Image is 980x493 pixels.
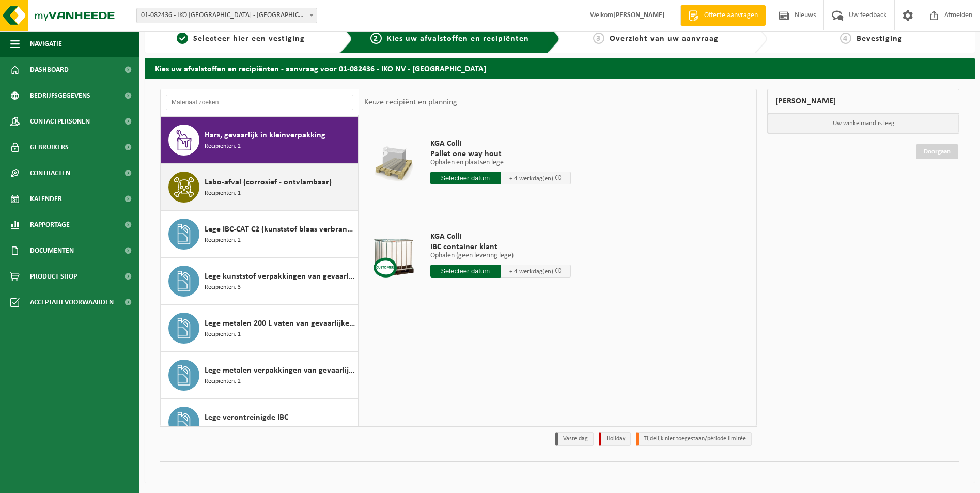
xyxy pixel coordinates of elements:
span: Product Shop [30,264,77,289]
h2: Kies uw afvalstoffen en recipiënten - aanvraag voor 01-082436 - IKO NV - [GEOGRAPHIC_DATA] [145,58,975,78]
strong: [PERSON_NAME] [613,11,665,19]
span: Recipiënten: 2 [205,142,241,151]
button: Lege verontreinigde IBC Recipiënten: 1 [161,399,359,446]
span: Documenten [30,238,74,264]
span: Rapportage [30,212,70,238]
span: 2 [370,33,382,44]
span: Hars, gevaarlijk in kleinverpakking [205,129,325,142]
span: Selecteer hier een vestiging [193,35,305,43]
span: 4 [840,33,851,44]
span: Recipiënten: 1 [205,189,241,198]
span: KGA Colli [430,138,571,149]
span: Recipiënten: 1 [205,330,241,340]
span: Contactpersonen [30,109,90,134]
li: Vaste dag [555,432,594,446]
span: 01-082436 - IKO NV - ANTWERPEN [137,8,317,23]
span: Lege kunststof verpakkingen van gevaarlijke stoffen [205,270,355,283]
button: Lege metalen 200 L vaten van gevaarlijke producten Recipiënten: 1 [161,305,359,352]
a: Offerte aanvragen [680,5,766,26]
span: + 4 werkdag(en) [509,175,553,182]
button: Lege metalen verpakkingen van gevaarlijke stoffen Recipiënten: 2 [161,352,359,399]
span: Pallet one way hout [430,149,571,159]
span: Gebruikers [30,134,69,160]
span: Acceptatievoorwaarden [30,289,114,315]
button: Hars, gevaarlijk in kleinverpakking Recipiënten: 2 [161,117,359,164]
span: Kies uw afvalstoffen en recipiënten [387,35,529,43]
span: Navigatie [30,31,62,57]
span: 01-082436 - IKO NV - ANTWERPEN [136,8,317,23]
p: Ophalen (geen levering lege) [430,252,571,259]
input: Selecteer datum [430,265,501,278]
span: Lege metalen verpakkingen van gevaarlijke stoffen [205,364,355,377]
div: [PERSON_NAME] [767,89,959,114]
span: Dashboard [30,57,69,83]
input: Selecteer datum [430,172,501,184]
li: Holiday [599,432,631,446]
span: IBC container klant [430,242,571,252]
p: Ophalen en plaatsen lege [430,159,571,166]
span: 1 [177,33,188,44]
span: Lege verontreinigde IBC [205,411,288,424]
span: Kalender [30,186,62,212]
li: Tijdelijk niet toegestaan/période limitée [636,432,752,446]
span: Contracten [30,160,70,186]
span: Bevestiging [857,35,903,43]
p: Uw winkelmand is leeg [768,114,959,133]
span: Overzicht van uw aanvraag [610,35,719,43]
div: Keuze recipiënt en planning [359,89,462,115]
span: Recipiënten: 2 [205,236,241,245]
span: Offerte aanvragen [702,10,760,21]
span: KGA Colli [430,232,571,242]
button: Lege IBC-CAT C2 (kunststof blaas verbranden) Recipiënten: 2 [161,211,359,258]
span: Recipiënten: 1 [205,424,241,434]
span: Bedrijfsgegevens [30,83,90,109]
button: Lege kunststof verpakkingen van gevaarlijke stoffen Recipiënten: 3 [161,258,359,305]
span: Lege metalen 200 L vaten van gevaarlijke producten [205,317,355,330]
a: 1Selecteer hier een vestiging [150,33,332,45]
a: Doorgaan [916,144,958,159]
span: Lege IBC-CAT C2 (kunststof blaas verbranden) [205,223,355,236]
input: Materiaal zoeken [166,95,353,110]
span: Labo-afval (corrosief - ontvlambaar) [205,176,332,189]
span: Recipiënten: 3 [205,283,241,292]
button: Labo-afval (corrosief - ontvlambaar) Recipiënten: 1 [161,164,359,211]
span: + 4 werkdag(en) [509,268,553,275]
span: 3 [593,33,604,44]
span: Recipiënten: 2 [205,377,241,387]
